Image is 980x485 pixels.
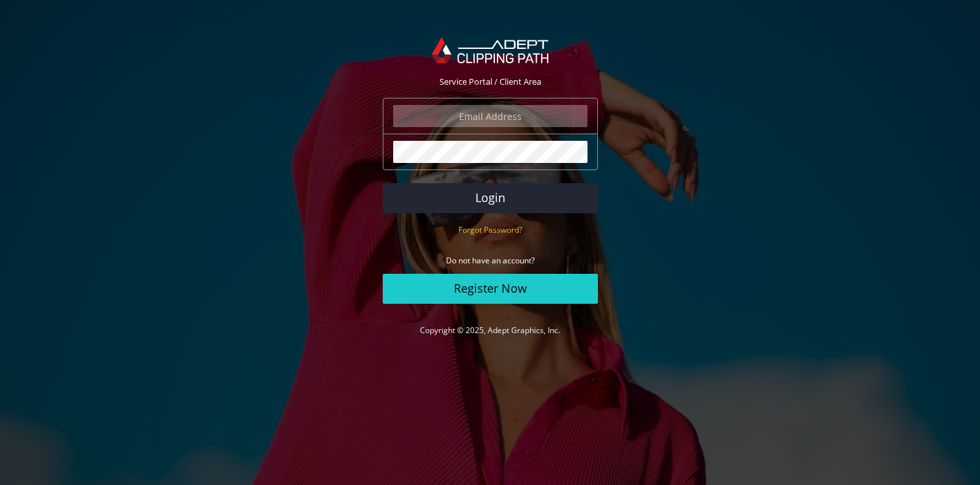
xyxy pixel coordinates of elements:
a: Register Now [383,274,598,304]
input: Email Address [393,105,587,127]
a: Forgot Password? [458,224,522,235]
small: Forgot Password? [458,224,522,235]
span: Service Portal / Client Area [439,76,541,87]
img: Adept Graphics [432,37,548,63]
small: Do not have an account? [446,255,535,266]
a: Copyright © 2025, Adept Graphics, Inc. [420,325,560,336]
button: Login [383,183,598,213]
